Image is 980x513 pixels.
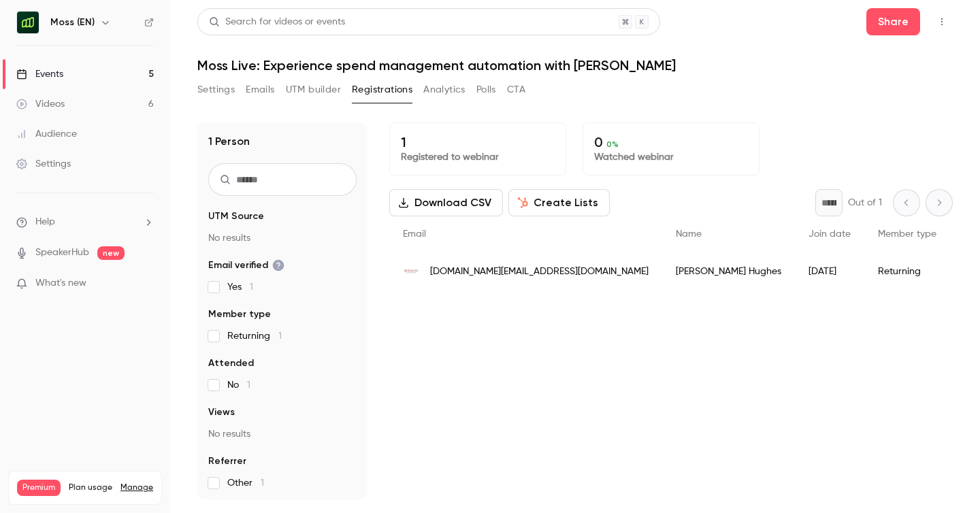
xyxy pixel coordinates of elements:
a: Manage [120,482,153,493]
span: Name [676,229,702,239]
span: Member type [878,229,936,239]
p: 1 [401,134,555,150]
h6: Moss (EN) [50,16,95,29]
span: [DOMAIN_NAME][EMAIL_ADDRESS][DOMAIN_NAME] [430,265,649,279]
a: SpeakerHub [35,246,89,260]
button: Polls [476,79,496,101]
button: Settings [197,79,235,101]
img: appositecapital.com [403,263,419,280]
button: Download CSV [389,189,503,216]
img: Moss (EN) [17,12,39,33]
span: 1 [247,380,250,390]
div: [PERSON_NAME] Hughes [662,252,795,291]
span: Email verified [208,259,284,272]
button: CTA [507,79,525,101]
div: Events [16,67,63,81]
h1: 1 Person [208,133,250,150]
span: What's new [35,276,86,291]
span: Attended [208,357,254,370]
span: Help [35,215,55,229]
span: Returning [227,329,282,343]
span: 1 [278,331,282,341]
p: Registered to webinar [401,150,555,164]
span: Views [208,406,235,419]
button: Share [866,8,920,35]
p: Out of 1 [848,196,882,210]
li: help-dropdown-opener [16,215,154,229]
span: 1 [261,478,264,488]
span: Referrer [208,454,246,468]
p: 0 [594,134,748,150]
button: UTM builder [286,79,341,101]
span: Email [403,229,426,239]
span: Premium [17,480,61,496]
button: Analytics [423,79,465,101]
p: Watched webinar [594,150,748,164]
span: new [97,246,125,260]
div: [DATE] [795,252,864,291]
h1: Moss Live: Experience spend management automation with [PERSON_NAME] [197,57,953,73]
div: Audience [16,127,77,141]
p: No results [208,231,357,245]
span: Other [227,476,264,490]
span: 0 % [606,139,619,149]
span: No [227,378,250,392]
button: Registrations [352,79,412,101]
button: Emails [246,79,274,101]
span: Yes [227,280,253,294]
span: UTM Source [208,210,264,223]
section: facet-groups [208,210,357,490]
span: Join date [808,229,851,239]
span: 1 [250,282,253,292]
div: Returning [864,252,950,291]
div: Search for videos or events [209,15,345,29]
div: Settings [16,157,71,171]
p: No results [208,427,357,441]
button: Create Lists [508,189,610,216]
div: Videos [16,97,65,111]
span: Plan usage [69,482,112,493]
span: Member type [208,308,271,321]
